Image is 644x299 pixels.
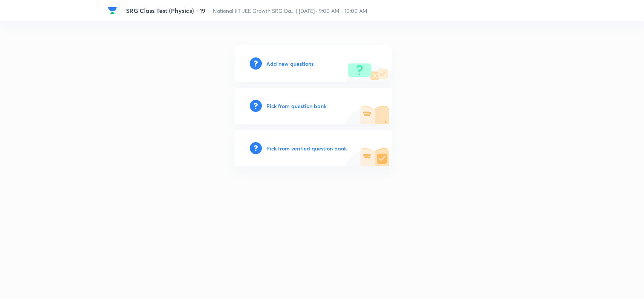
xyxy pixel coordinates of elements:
[266,144,347,152] h6: Pick from verified question bank
[213,7,367,14] span: National IIT JEE Growth SRG Da... | [DATE] · 9:00 AM - 10:00 AM
[266,60,314,68] h6: Add new questions
[108,6,120,15] a: Company Logo
[108,6,117,15] img: Company Logo
[126,6,205,14] span: SRG Class Test (Physics) - 19
[266,102,326,110] h6: Pick from question bank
